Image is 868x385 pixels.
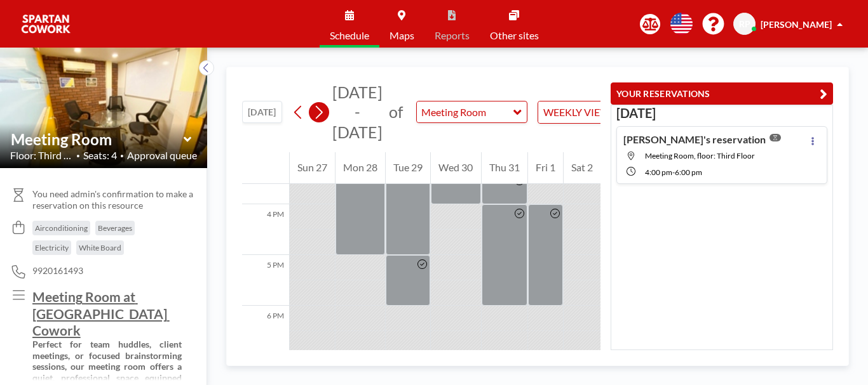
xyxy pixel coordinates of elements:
[645,167,672,177] span: 4:00 PM
[538,101,648,123] div: Search for option
[490,30,539,41] span: Other sites
[83,149,117,162] span: Seats: 4
[739,18,750,30] span: RP
[242,101,282,123] button: [DATE]
[290,152,335,184] div: Sun 27
[76,152,80,160] span: •
[35,243,69,252] span: Electricity
[242,306,289,356] div: 6 PM
[761,19,832,30] span: [PERSON_NAME]
[623,133,766,146] h4: [PERSON_NAME]'s reservation
[336,152,385,184] div: Mon 28
[20,11,71,37] img: organization-logo
[386,152,430,184] div: Tue 29
[79,243,121,252] span: White Board
[127,149,197,162] span: Approval queue
[98,223,132,233] span: Beverages
[242,255,289,306] div: 5 PM
[35,223,88,233] span: Airconditioning
[611,82,833,105] button: YOUR RESERVATIONS
[332,82,383,141] span: [DATE] - [DATE]
[675,167,702,177] span: 6:00 PM
[541,104,613,121] span: WEEKLY VIEW
[330,30,369,41] span: Schedule
[564,152,600,184] div: Sat 2
[645,151,755,160] span: Meeting Room, floor: Third Floor
[32,188,197,211] span: You need admin's confirmation to make a reservation on this resource
[32,289,170,338] u: Meeting Room at [GEOGRAPHIC_DATA] Cowork
[32,265,83,277] span: 9920161493
[435,30,470,41] span: Reports
[11,130,184,148] input: Meeting Room
[417,101,514,122] input: Meeting Room
[672,167,675,177] span: -
[242,204,289,255] div: 4 PM
[528,152,563,184] div: Fri 1
[390,30,414,41] span: Maps
[431,152,480,184] div: Wed 30
[616,105,827,121] h3: [DATE]
[120,152,124,160] span: •
[10,149,73,162] span: Floor: Third Flo...
[482,152,527,184] div: Thu 31
[389,102,403,122] span: of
